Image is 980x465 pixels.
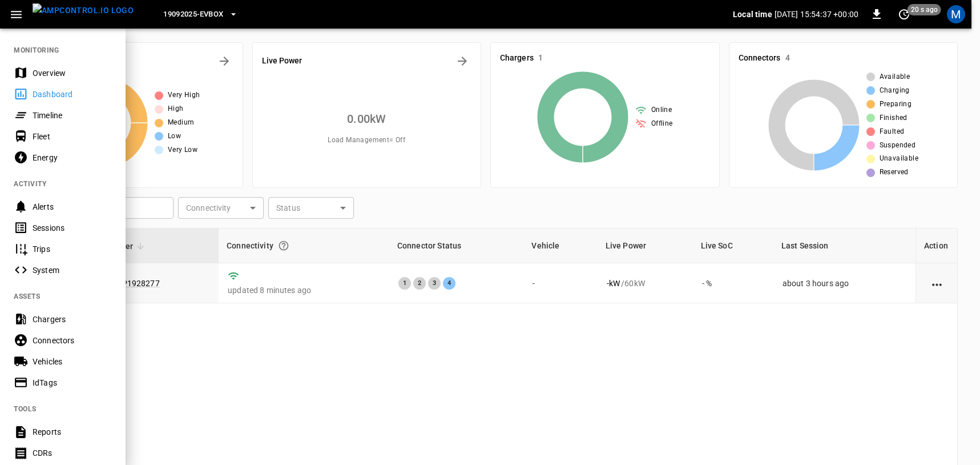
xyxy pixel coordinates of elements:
[33,356,112,367] div: Vehicles
[33,377,112,388] div: IdTags
[33,201,112,213] div: Alerts
[33,314,112,325] div: Chargers
[163,8,223,21] span: 19092025-EVBox
[33,222,112,234] div: Sessions
[895,5,913,23] button: set refresh interval
[908,4,941,15] span: 20 s ago
[775,9,858,20] p: [DATE] 15:54:37 +00:00
[33,335,112,346] div: Connectors
[33,152,112,163] div: Energy
[33,131,112,142] div: Fleet
[33,243,112,255] div: Trips
[733,9,772,20] p: Local time
[33,3,134,18] img: ampcontrol.io logo
[33,426,112,438] div: Reports
[33,110,112,121] div: Timeline
[33,264,112,276] div: System
[33,447,112,459] div: CDRs
[33,89,112,100] div: Dashboard
[33,67,112,79] div: Overview
[947,5,965,23] div: profile-icon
